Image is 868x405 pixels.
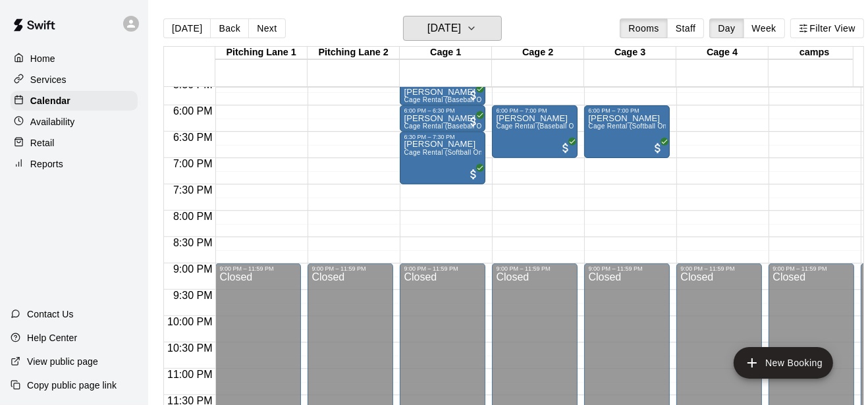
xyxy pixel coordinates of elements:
[496,122,585,130] span: Cage Rental (Baseball Only)
[170,290,216,301] span: 9:30 PM
[676,47,769,59] div: Cage 4
[170,211,216,222] span: 8:00 PM
[170,237,216,248] span: 8:30 PM
[210,18,249,38] button: Back
[744,18,785,38] button: Week
[588,122,674,130] span: Cage Rental (Softball Only)
[11,91,138,111] a: Calendar
[588,265,666,272] div: 9:00 PM – 11:59 PM
[467,89,480,102] span: All customers have paid
[404,265,481,272] div: 9:00 PM – 11:59 PM
[248,18,285,38] button: Next
[620,18,667,38] button: Rooms
[404,149,490,156] span: Cage Rental (Softball Only)
[170,263,216,275] span: 9:00 PM
[30,94,70,107] p: Calendar
[496,265,574,272] div: 9:00 PM – 11:59 PM
[11,154,138,174] a: Reports
[30,73,67,86] p: Services
[27,308,74,321] p: Contact Us
[584,105,670,158] div: 6:00 PM – 7:00 PM: Chris Read
[30,136,55,149] p: Retail
[215,47,308,59] div: Pitching Lane 1
[11,112,138,132] a: Availability
[11,70,138,90] a: Services
[588,107,666,114] div: 6:00 PM – 7:00 PM
[27,331,77,344] p: Help Center
[400,132,485,184] div: 6:30 PM – 7:30 PM: Jason Wallace
[400,105,485,132] div: 6:00 PM – 6:30 PM: Clare Perry
[427,19,461,38] h6: [DATE]
[30,52,55,65] p: Home
[667,18,705,38] button: Staff
[404,96,493,103] span: Cage Rental (Baseball Only)
[170,158,216,169] span: 7:00 PM
[404,107,481,114] div: 6:00 PM – 6:30 PM
[11,49,138,68] a: Home
[27,379,117,392] p: Copy public page link
[790,18,864,38] button: Filter View
[400,47,492,59] div: Cage 1
[496,107,574,114] div: 6:00 PM – 7:00 PM
[308,47,400,59] div: Pitching Lane 2
[734,347,833,379] button: add
[11,133,138,153] a: Retail
[170,105,216,117] span: 6:00 PM
[680,265,758,272] div: 9:00 PM – 11:59 PM
[467,168,480,181] span: All customers have paid
[30,115,75,128] p: Availability
[170,132,216,143] span: 6:30 PM
[769,47,861,59] div: camps
[219,265,297,272] div: 9:00 PM – 11:59 PM
[163,18,211,38] button: [DATE]
[164,342,215,354] span: 10:30 PM
[170,184,216,196] span: 7:30 PM
[709,18,744,38] button: Day
[30,157,63,171] p: Reports
[164,316,215,327] span: 10:00 PM
[400,79,485,105] div: 5:30 PM – 6:00 PM: LOGAN CAIN
[404,134,481,140] div: 6:30 PM – 7:30 PM
[404,122,493,130] span: Cage Rental (Baseball Only)
[312,265,389,272] div: 9:00 PM – 11:59 PM
[773,265,850,272] div: 9:00 PM – 11:59 PM
[27,355,98,368] p: View public page
[559,142,572,155] span: All customers have paid
[492,105,578,158] div: 6:00 PM – 7:00 PM: Jude Morin
[584,47,676,59] div: Cage 3
[492,47,584,59] div: Cage 2
[164,369,215,380] span: 11:00 PM
[651,142,665,155] span: All customers have paid
[403,16,502,41] button: [DATE]
[467,115,480,128] span: All customers have paid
